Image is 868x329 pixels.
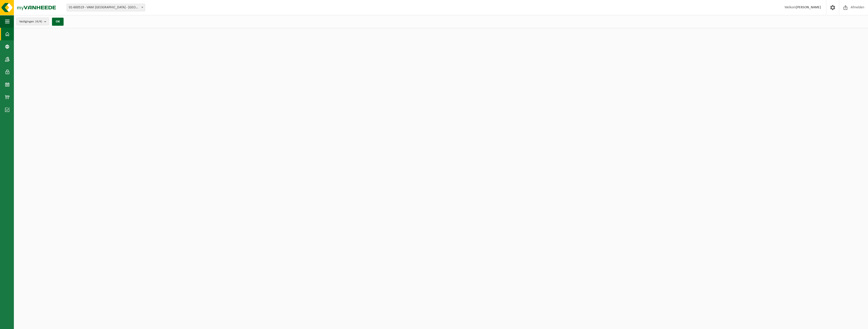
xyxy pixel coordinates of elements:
strong: [PERSON_NAME] [796,6,821,9]
button: Vestigingen(4/4) [16,18,49,25]
button: OK [52,18,64,26]
span: Vestigingen [19,18,42,25]
count: (4/4) [35,20,42,23]
span: 01-600519 - VAWI NV - ANTWERPEN [67,4,145,11]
